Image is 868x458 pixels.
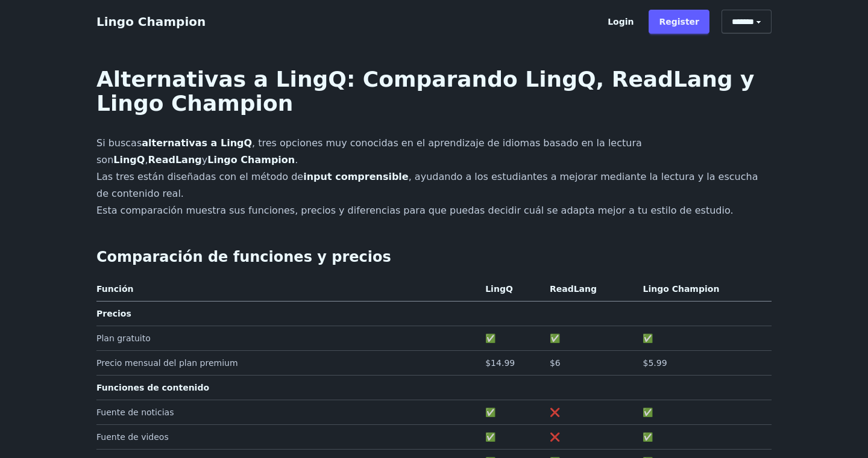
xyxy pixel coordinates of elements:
td: $5.99 [638,350,772,375]
p: Si buscas , tres opciones muy conocidas en el aprendizaje de idiomas basado en la lectura son , y... [96,135,772,219]
strong: Funciones de contenido [96,383,209,392]
strong: Lingo Champion [207,154,295,166]
td: Fuente de videos [96,424,480,449]
strong: Precios [96,309,131,318]
strong: input comprensible [303,171,408,182]
h2: Comparación de funciones y precios [96,248,772,267]
h1: Alternativas a LingQ: Comparando LingQ, ReadLang y Lingo Champion [96,67,772,116]
td: Fuente de noticias [96,400,480,424]
td: ❌ [545,424,638,449]
th: LingQ [480,282,545,302]
td: ✅ [480,326,545,350]
th: ReadLang [545,282,638,302]
a: Lingo Champion [96,14,206,29]
strong: LingQ [113,154,145,166]
td: ✅ [480,424,545,449]
th: Función [96,282,480,302]
a: Register [649,10,709,34]
td: ❌ [545,400,638,424]
td: ✅ [638,424,772,449]
td: Plan gratuito [96,326,480,350]
td: ✅ [638,326,772,350]
td: ✅ [480,400,545,424]
strong: alternativas a LingQ [142,137,252,149]
strong: ReadLang [148,154,201,166]
td: $6 [545,350,638,375]
a: Login [597,10,644,34]
th: Lingo Champion [638,282,772,302]
td: $14.99 [480,350,545,375]
td: Precio mensual del plan premium [96,350,480,375]
td: ✅ [545,326,638,350]
td: ✅ [638,400,772,424]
